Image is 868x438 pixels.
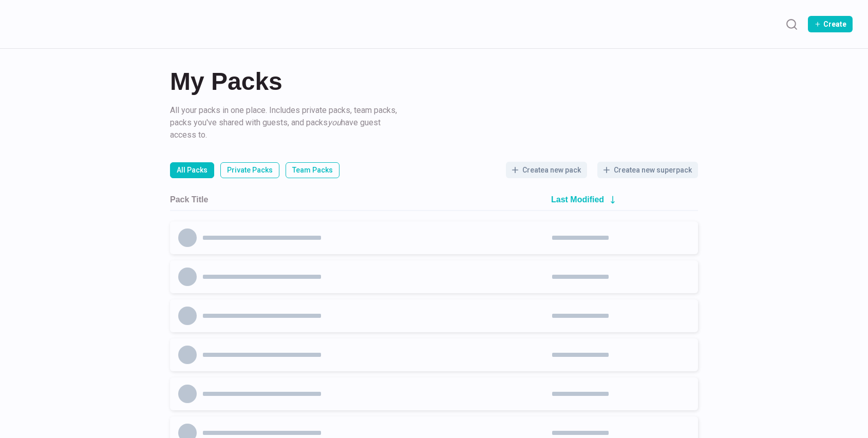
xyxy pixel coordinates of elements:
[170,195,208,204] h2: Pack Title
[170,69,698,94] h2: My Packs
[781,14,802,34] button: Search
[177,165,207,176] p: All Packs
[170,104,401,141] p: All your packs in one place. Includes private packs, team packs, packs you've shared with guests,...
[506,162,587,178] button: Createa new pack
[15,10,85,34] img: Packs logo
[15,10,85,38] a: Packs logo
[227,165,273,176] p: Private Packs
[292,165,333,176] p: Team Packs
[808,16,853,32] button: Create Pack
[551,195,604,204] h2: Last Modified
[328,118,341,127] i: you
[597,162,698,178] button: Createa new superpack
